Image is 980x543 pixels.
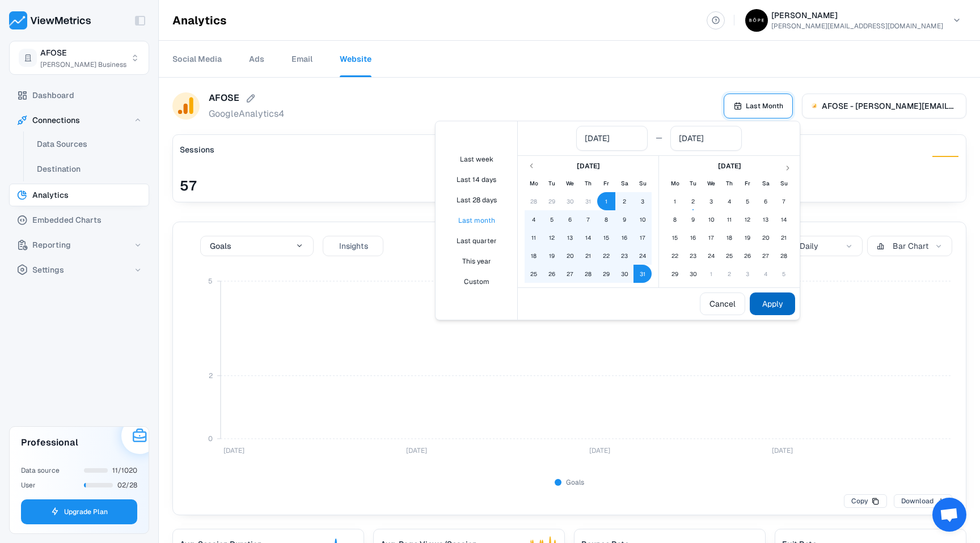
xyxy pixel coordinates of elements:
[633,247,652,265] button: 24
[666,192,684,210] button: 1
[440,211,513,230] button: Last month
[790,236,863,256] button: Daily
[209,91,239,105] span: AFOSE
[21,499,137,524] button: Upgrade Plan
[615,210,633,228] button: 9
[633,210,652,228] button: 10
[32,113,80,127] span: Connections
[9,184,149,206] a: Analytics
[738,210,757,228] button: 12
[32,213,102,227] span: Embedded Charts
[561,210,579,228] button: 6
[543,210,561,228] button: 5
[684,228,702,247] button: 16
[757,228,775,247] button: 20
[525,210,543,228] button: 4
[29,158,150,180] button: Destination
[772,446,793,455] tspan: [DATE]
[615,228,633,247] button: 16
[684,265,702,283] button: 30
[684,174,702,192] th: Tuesday
[802,94,966,118] button: AFOSE - [PERSON_NAME][EMAIL_ADDRESS][DOMAIN_NAME]
[561,228,579,247] button: 13
[597,265,615,283] button: 29
[9,209,149,231] a: Embedded Charts
[37,137,87,151] span: Data Sources
[893,240,929,252] span: Bar Chart
[757,265,775,283] button: 4
[209,371,213,380] tspan: 2
[867,236,952,256] button: Bar Chart
[932,498,966,532] a: Open chat
[585,130,639,146] input: 30 Jan, 2024
[597,192,615,210] button: 1
[757,210,775,228] button: 13
[292,41,312,77] a: Email
[561,247,579,265] button: 20
[775,210,793,228] button: 14
[579,265,597,283] button: 28
[561,265,579,283] button: 27
[738,265,757,283] button: 3
[775,228,793,247] button: 21
[180,144,214,155] h3: Sessions
[702,247,720,265] button: 24
[700,292,745,315] button: Cancel
[702,228,720,247] button: 17
[525,192,543,210] button: 28
[40,60,126,70] span: [PERSON_NAME] Business
[757,174,775,192] th: Saturday
[579,247,597,265] button: 21
[323,236,383,256] button: Insights
[901,496,933,506] span: Download
[633,192,652,210] button: 3
[525,265,543,283] button: 25
[209,107,284,121] span: googleAnalytics4
[406,446,427,455] tspan: [DATE]
[543,265,561,283] button: 26
[745,9,768,32] img: Jeane Bope
[32,238,71,252] span: Reporting
[249,41,264,77] a: Ads
[172,41,222,77] a: Social Media
[561,192,579,210] button: 30
[29,133,150,155] button: Data Sources
[720,174,738,192] th: Thursday
[543,192,561,210] button: 29
[779,159,793,173] button: Go to next month
[9,109,149,131] button: Connections
[579,210,597,228] button: 7
[771,21,943,31] p: [PERSON_NAME][EMAIL_ADDRESS][DOMAIN_NAME]
[597,228,615,247] button: 15
[666,265,684,283] button: 29
[666,174,684,192] th: Monday
[579,228,597,247] button: 14
[757,192,775,210] button: 6
[440,170,513,189] button: Last 14 days
[9,84,149,107] button: Dashboard
[40,46,67,60] span: AFOSE
[525,174,543,192] th: Monday
[775,174,793,192] th: Sunday
[684,210,702,228] button: 9
[775,265,793,283] button: 5
[543,247,561,265] button: 19
[633,228,652,247] button: 17
[566,477,584,487] span: Goals
[666,247,684,265] button: 22
[340,41,371,77] a: Website
[208,434,213,443] tspan: 0
[37,162,81,176] span: Destination
[633,265,652,283] button: 31
[440,231,513,251] button: Last quarter
[720,247,738,265] button: 25
[579,192,597,210] button: 31
[577,161,600,171] div: [DATE]
[771,10,943,21] h6: [PERSON_NAME]
[112,465,137,476] span: 11/1020
[339,239,368,253] span: Insights
[543,174,561,192] th: Tuesday
[720,192,738,210] button: 4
